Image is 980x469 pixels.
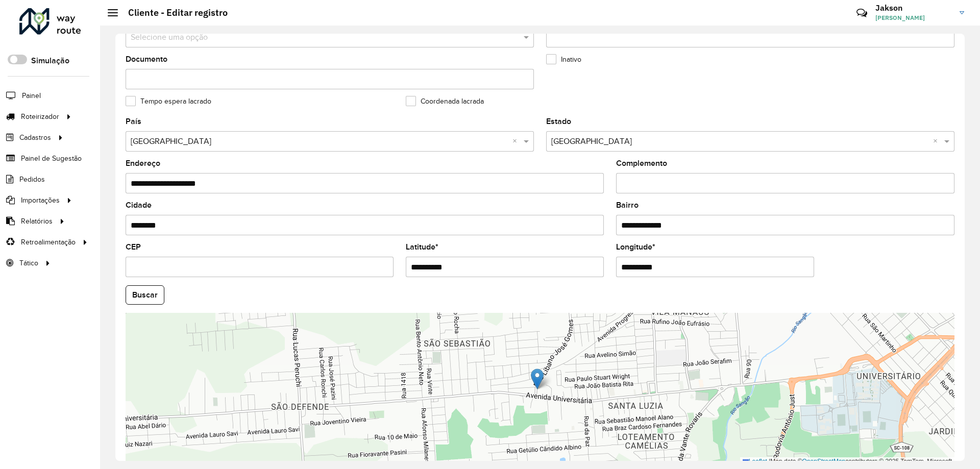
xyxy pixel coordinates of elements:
span: Painel de Sugestão [21,153,82,164]
a: OpenStreetMap [802,458,846,465]
label: País [126,115,141,128]
div: Map data © contributors,© 2025 TomTom, Microsoft [740,457,954,466]
label: Bairro [616,199,639,211]
span: [PERSON_NAME] [875,13,952,22]
label: Documento [126,53,167,65]
a: Contato Rápido [851,2,873,24]
span: Importações [21,195,60,206]
span: Clear all [933,135,942,147]
h3: Jakson [875,3,952,13]
a: Leaflet [743,458,767,465]
span: Pedidos [19,174,45,185]
label: Latitude [406,241,438,253]
h2: Cliente - Editar registro [118,7,228,18]
span: Retroalimentação [21,237,76,248]
span: Clear all [512,135,521,147]
label: Tempo espera lacrado [126,96,211,107]
label: Endereço [126,157,160,169]
label: CEP [126,241,141,253]
label: Simulação [31,55,69,67]
img: Marker [531,368,544,389]
button: Buscar [126,285,164,305]
label: Complemento [616,157,667,169]
label: Inativo [546,54,581,65]
label: Longitude [616,241,655,253]
span: Painel [22,90,41,101]
span: | [769,458,770,465]
span: Roteirizador [21,111,59,122]
label: Coordenada lacrada [406,96,484,107]
span: Cadastros [19,132,51,143]
span: Tático [19,258,38,268]
span: Relatórios [21,216,53,227]
label: Cidade [126,199,152,211]
label: Estado [546,115,571,128]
